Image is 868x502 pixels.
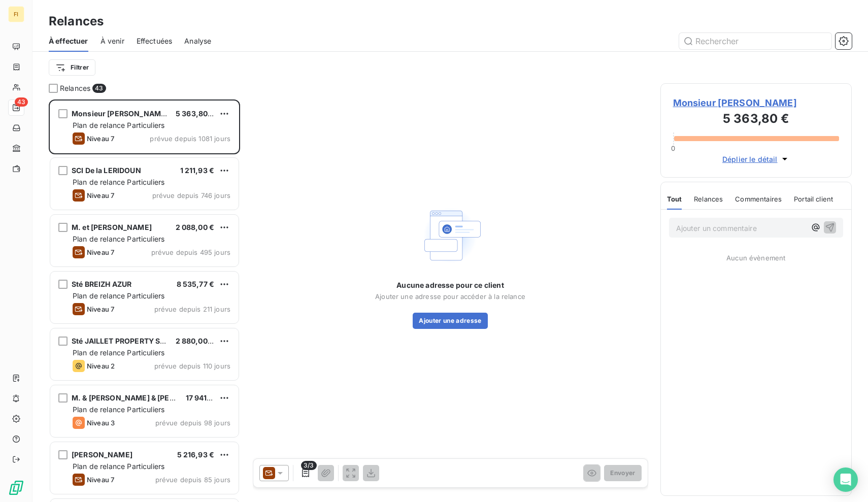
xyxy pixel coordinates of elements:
[154,305,230,313] span: prévue depuis 211 jours
[154,362,230,370] span: prévue depuis 110 jours
[413,313,487,329] button: Ajouter une adresse
[60,83,90,93] span: Relances
[301,461,316,470] span: 3/3
[8,6,24,22] div: FI
[87,362,115,370] span: Niveau 2
[72,223,152,231] span: M. et [PERSON_NAME]
[418,203,483,268] img: Empty state
[180,166,215,175] span: 1 211,93 €
[375,292,525,300] span: Ajouter une adresse pour accéder à la relance
[49,36,88,46] span: À effectuer
[87,419,115,427] span: Niveau 3
[73,348,164,357] span: Plan de relance Particuliers
[694,195,723,203] span: Relances
[92,84,106,93] span: 43
[49,12,104,30] h3: Relances
[151,248,230,256] span: prévue depuis 495 jours
[673,96,840,110] span: Monsieur [PERSON_NAME]
[176,223,215,231] span: 2 088,00 €
[177,450,215,459] span: 5 216,93 €
[72,166,141,175] span: SCI De la LERIDOUN
[184,36,211,46] span: Analyse
[176,109,215,118] span: 5 363,80 €
[87,305,114,313] span: Niveau 7
[87,135,114,143] span: Niveau 7
[73,178,164,186] span: Plan de relance Particuliers
[735,195,782,203] span: Commentaires
[73,291,164,300] span: Plan de relance Particuliers
[671,144,675,152] span: 0
[87,476,114,484] span: Niveau 7
[396,280,504,290] span: Aucune adresse pour ce client
[15,97,28,107] span: 43
[73,405,164,414] span: Plan de relance Particuliers
[176,337,215,345] span: 2 880,00 €
[794,195,833,203] span: Portail client
[72,393,218,402] span: M. & [PERSON_NAME] & [PERSON_NAME]
[73,121,164,129] span: Plan de relance Particuliers
[155,476,230,484] span: prévue depuis 85 jours
[186,393,225,402] span: 17 941,04 €
[49,59,95,76] button: Filtrer
[833,467,858,492] div: Open Intercom Messenger
[8,480,24,496] img: Logo LeanPay
[679,33,831,49] input: Rechercher
[673,110,840,130] h3: 5 363,80 €
[719,153,793,165] button: Déplier le détail
[177,280,215,288] span: 8 535,77 €
[72,109,168,118] span: Monsieur [PERSON_NAME]
[152,191,230,199] span: prévue depuis 746 jours
[87,191,114,199] span: Niveau 7
[101,36,124,46] span: À venir
[73,235,164,243] span: Plan de relance Particuliers
[72,280,131,288] span: Sté BREIZH AZUR
[72,337,168,345] span: Sté JAILLET PROPERTY SCI
[73,462,164,471] span: Plan de relance Particuliers
[150,135,230,143] span: prévue depuis 1081 jours
[49,99,240,502] div: grid
[137,36,173,46] span: Effectuées
[726,254,785,262] span: Aucun évènement
[722,154,778,164] span: Déplier le détail
[87,248,114,256] span: Niveau 7
[155,419,230,427] span: prévue depuis 98 jours
[72,450,132,459] span: [PERSON_NAME]
[667,195,682,203] span: Tout
[604,465,641,481] button: Envoyer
